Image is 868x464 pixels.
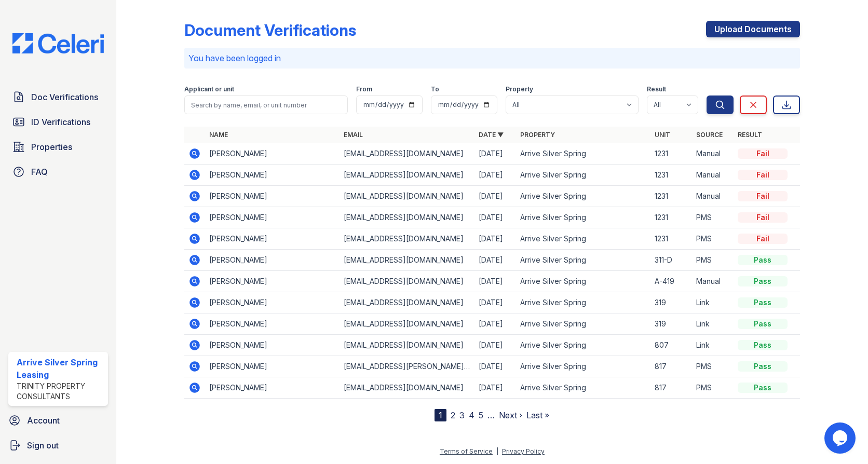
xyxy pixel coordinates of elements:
td: 319 [650,292,692,313]
td: [EMAIL_ADDRESS][DOMAIN_NAME] [340,143,474,165]
td: Arrive Silver Spring [516,228,650,250]
a: 2 [451,410,455,420]
td: [PERSON_NAME] [205,271,340,292]
td: [EMAIL_ADDRESS][DOMAIN_NAME] [340,228,474,250]
a: Property [520,131,555,139]
td: 817 [650,377,692,399]
input: Search by name, email, or unit number [184,95,348,114]
td: [PERSON_NAME] [205,377,340,399]
a: Unit [655,131,670,139]
td: [PERSON_NAME] [205,250,340,271]
td: [DATE] [474,313,516,335]
td: [PERSON_NAME] [205,313,340,335]
span: Sign out [27,439,59,452]
td: [EMAIL_ADDRESS][PERSON_NAME][DOMAIN_NAME] [340,356,474,377]
div: | [496,447,498,455]
div: Fail [738,212,788,223]
label: Property [506,85,533,93]
td: Arrive Silver Spring [516,335,650,356]
td: [PERSON_NAME] [205,207,340,228]
td: Manual [692,143,734,165]
td: Link [692,313,734,335]
a: Email [344,131,363,139]
td: 1231 [650,143,692,165]
span: ID Verifications [31,116,90,128]
td: [EMAIL_ADDRESS][DOMAIN_NAME] [340,186,474,207]
a: Last » [526,410,549,420]
a: Doc Verifications [8,87,108,107]
td: PMS [692,356,734,377]
td: A-419 [650,271,692,292]
td: [PERSON_NAME] [205,292,340,313]
td: 1231 [650,228,692,250]
td: [PERSON_NAME] [205,186,340,207]
td: [PERSON_NAME] [205,228,340,250]
td: PMS [692,207,734,228]
p: You have been logged in [188,52,796,64]
td: [EMAIL_ADDRESS][DOMAIN_NAME] [340,292,474,313]
label: Applicant or unit [184,85,234,93]
a: Account [4,410,112,431]
td: [PERSON_NAME] [205,143,340,165]
td: [PERSON_NAME] [205,165,340,186]
span: … [487,409,495,421]
td: [DATE] [474,292,516,313]
div: Fail [738,148,788,159]
td: Arrive Silver Spring [516,165,650,186]
span: FAQ [31,166,48,178]
div: Pass [738,255,788,265]
td: Arrive Silver Spring [516,207,650,228]
td: Arrive Silver Spring [516,250,650,271]
span: Properties [31,141,72,153]
label: Result [647,85,666,93]
a: Name [209,131,228,139]
td: Link [692,335,734,356]
label: To [431,85,439,93]
a: 3 [459,410,465,420]
td: [EMAIL_ADDRESS][DOMAIN_NAME] [340,313,474,335]
img: CE_Logo_Blue-a8612792a0a2168367f1c8372b55b34899dd931a85d93a1a3d3e32e68fde9ad4.png [4,33,112,53]
div: Pass [738,361,788,372]
td: Arrive Silver Spring [516,377,650,399]
td: Arrive Silver Spring [516,356,650,377]
a: Next › [499,410,522,420]
td: [EMAIL_ADDRESS][DOMAIN_NAME] [340,377,474,399]
div: Document Verifications [184,21,356,39]
td: [EMAIL_ADDRESS][DOMAIN_NAME] [340,250,474,271]
td: 1231 [650,186,692,207]
td: [DATE] [474,271,516,292]
span: Account [27,414,60,427]
td: 1231 [650,165,692,186]
td: Arrive Silver Spring [516,143,650,165]
td: [PERSON_NAME] [205,335,340,356]
td: Link [692,292,734,313]
div: Pass [738,383,788,393]
td: Arrive Silver Spring [516,292,650,313]
a: Terms of Service [440,447,493,455]
td: [DATE] [474,207,516,228]
span: Doc Verifications [31,91,98,103]
td: [DATE] [474,186,516,207]
td: 817 [650,356,692,377]
div: Pass [738,340,788,350]
a: FAQ [8,161,108,182]
a: Source [696,131,723,139]
td: PMS [692,228,734,250]
td: [EMAIL_ADDRESS][DOMAIN_NAME] [340,207,474,228]
div: Fail [738,191,788,201]
td: PMS [692,377,734,399]
div: Fail [738,234,788,244]
button: Sign out [4,435,112,456]
td: Manual [692,186,734,207]
td: 319 [650,313,692,335]
td: Manual [692,271,734,292]
div: Arrive Silver Spring Leasing [17,356,104,381]
iframe: chat widget [824,422,858,454]
label: From [356,85,372,93]
td: [DATE] [474,335,516,356]
td: Manual [692,165,734,186]
div: Pass [738,276,788,286]
td: [EMAIL_ADDRESS][DOMAIN_NAME] [340,165,474,186]
div: 1 [435,409,446,421]
td: [DATE] [474,165,516,186]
